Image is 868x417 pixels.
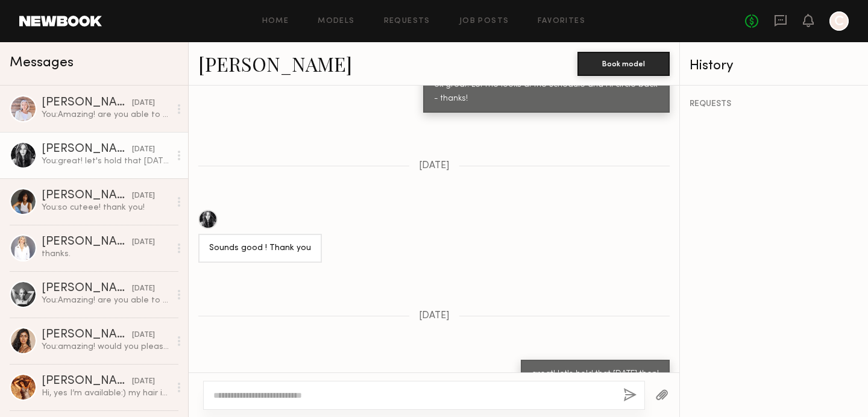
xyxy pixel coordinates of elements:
[132,144,155,155] div: [DATE]
[132,237,155,248] div: [DATE]
[538,17,585,25] a: Favorites
[42,109,170,121] div: You: Amazing! are you able to send us recent images of your hair?
[690,100,858,108] div: REQUESTS
[384,17,430,25] a: Requests
[690,59,858,73] div: History
[42,341,170,353] div: You: amazing! would you please let me know what hair type you would consider you have? also, if y...
[42,143,132,155] div: [PERSON_NAME]
[42,295,170,306] div: You: Amazing! are you able to send pictures of your current hair? thank you!
[132,376,155,387] div: [DATE]
[262,17,289,25] a: Home
[132,330,155,341] div: [DATE]
[10,56,74,70] span: Messages
[42,155,170,167] div: You: great! let's hold that [DATE] then!
[419,161,450,171] span: [DATE]
[209,242,311,256] div: Sounds good ! Thank you
[318,17,354,25] a: Models
[42,202,170,213] div: You: so cuteee! thank you!
[132,283,155,295] div: [DATE]
[829,11,849,31] a: C
[42,190,132,202] div: [PERSON_NAME]
[577,58,670,68] a: Book model
[577,52,670,76] button: Book model
[434,78,659,106] div: ok great! Let me looks at the schedule and I'll circle back - thanks!
[132,98,155,109] div: [DATE]
[42,236,132,248] div: [PERSON_NAME]
[42,329,132,341] div: [PERSON_NAME]
[42,248,170,260] div: thanks.
[132,190,155,202] div: [DATE]
[198,51,352,77] a: [PERSON_NAME]
[42,283,132,295] div: [PERSON_NAME]
[42,375,132,387] div: [PERSON_NAME]
[532,368,659,381] div: great! let's hold that [DATE] then!
[459,17,509,25] a: Job Posts
[419,311,450,321] span: [DATE]
[42,387,170,399] div: Hi, yes I’m available:) my hair is currently curly!
[42,97,132,109] div: [PERSON_NAME]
